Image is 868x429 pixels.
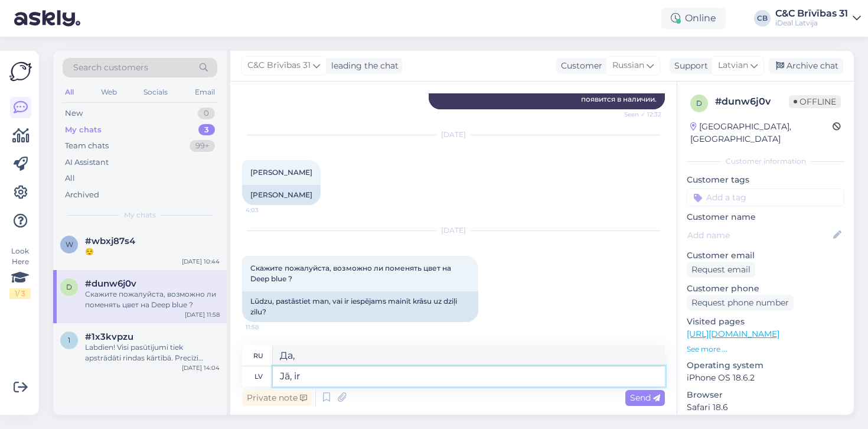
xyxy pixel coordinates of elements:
[775,9,861,28] a: C&C Brīvības 31iDeal Latvija
[85,289,220,310] div: Скажите пожалуйста, возможно ли поменять цвет на Deep blue ?
[687,344,844,355] p: See more ...
[99,84,119,100] div: Web
[687,249,844,262] p: Customer email
[9,60,32,83] img: Askly Logo
[254,366,263,386] div: lv
[247,59,311,72] span: C&C Brīvības 31
[687,262,755,278] div: Request email
[687,329,779,339] a: [URL][DOMAIN_NAME]
[65,189,99,201] div: Archived
[85,331,133,342] span: #1x3kvpzu
[63,84,76,100] div: All
[718,59,748,72] span: Latvian
[65,173,75,184] div: All
[687,401,844,414] p: Safari 18.6
[769,58,843,74] div: Archive chat
[242,390,312,406] div: Private note
[68,336,70,344] span: 1
[273,346,665,366] textarea: Да,
[687,188,844,206] input: Add a tag
[246,206,290,214] span: 4:03
[661,8,726,29] div: Online
[66,282,72,291] span: d
[696,99,702,108] span: d
[687,211,844,223] p: Customer name
[687,282,844,295] p: Customer phone
[141,84,170,100] div: Socials
[775,18,848,28] div: iDeal Latvija
[85,278,136,289] span: #dunw6j0v
[182,257,220,266] div: [DATE] 10:44
[66,240,73,249] span: w
[242,225,665,236] div: [DATE]
[242,129,665,140] div: [DATE]
[250,168,312,177] span: [PERSON_NAME]
[687,389,844,401] p: Browser
[65,140,109,152] div: Team chats
[250,264,453,283] span: Скажите пожалуйста, возможно ли поменять цвет на Deep blue ?
[185,310,220,319] div: [DATE] 11:58
[65,157,109,168] div: AI Assistant
[198,124,215,136] div: 3
[124,210,156,220] span: My chats
[687,174,844,186] p: Customer tags
[630,392,660,403] span: Send
[556,60,602,72] div: Customer
[85,246,220,257] div: 😌
[242,185,321,205] div: [PERSON_NAME]
[612,59,644,72] span: Russian
[775,9,848,18] div: C&C Brīvības 31
[65,124,102,136] div: My chats
[9,288,31,299] div: 1 / 3
[687,229,831,242] input: Add name
[687,316,844,328] p: Visited pages
[182,363,220,372] div: [DATE] 14:04
[687,372,844,384] p: iPhone OS 18.6.2
[73,61,148,74] span: Search customers
[190,140,215,152] div: 99+
[85,342,220,363] div: Labdien! Visi pasūtījumi tiek apstrādāti rindas kārtībā. Precīzi piegādes apjomi mums nav zināmi ...
[690,121,833,145] div: [GEOGRAPHIC_DATA], [GEOGRAPHIC_DATA]
[670,60,708,72] div: Support
[9,246,31,299] div: Look Here
[687,359,844,372] p: Operating system
[617,110,661,119] span: Seen ✓ 12:32
[273,366,665,386] textarea: Jā, i
[253,346,263,366] div: ru
[65,108,83,119] div: New
[715,95,789,109] div: # dunw6j0v
[754,10,771,27] div: CB
[85,236,135,246] span: #wbxj87s4
[246,323,290,331] span: 11:58
[192,84,217,100] div: Email
[242,291,478,322] div: Lūdzu, pastāstiet man, vai ir iespējams mainīt krāsu uz dziļi zilu?
[789,95,841,108] span: Offline
[198,108,215,119] div: 0
[687,295,794,311] div: Request phone number
[687,156,844,167] div: Customer information
[327,60,399,72] div: leading the chat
